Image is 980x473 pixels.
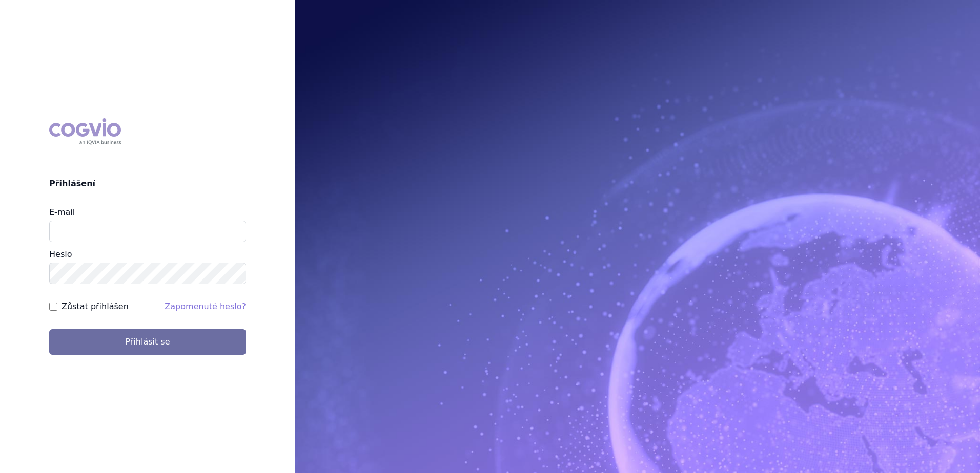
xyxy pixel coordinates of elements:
button: Přihlásit se [49,329,246,355]
label: Heslo [49,249,72,259]
label: E-mail [49,207,75,217]
div: COGVIO [49,118,121,145]
h2: Přihlášení [49,178,246,190]
a: Zapomenuté heslo? [165,302,246,311]
label: Zůstat přihlášen [62,300,129,313]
